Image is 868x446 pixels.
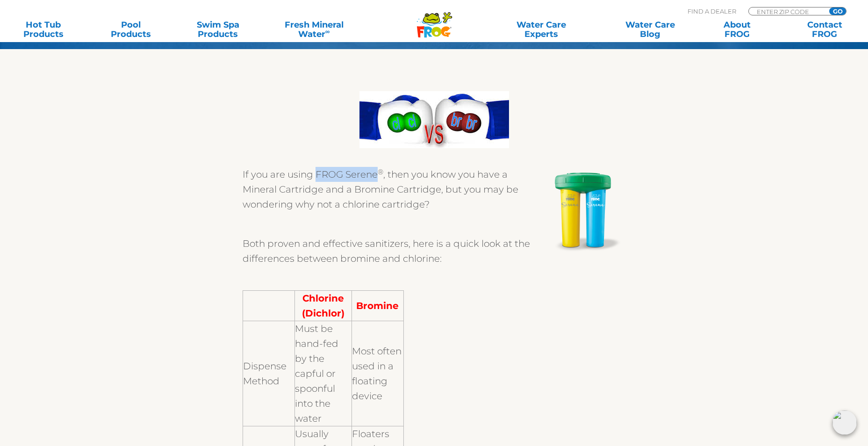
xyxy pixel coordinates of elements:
[378,167,383,176] sup: ®
[272,20,357,39] a: Fresh MineralWater∞
[616,20,684,39] a: Water CareBlog
[243,321,294,426] td: Dispense Method
[352,321,403,426] td: Most often used in a floating device
[486,20,596,39] a: Water CareExperts
[703,20,771,39] a: AboutFROG
[829,7,846,15] input: GO
[791,20,859,39] a: ContactFROG
[97,20,165,39] a: PoolProducts
[243,236,626,266] p: Both proven and effective sanitizers, here is a quick look at the differences between bromine and...
[302,293,344,319] strong: Chlorine (Dichlor)
[756,7,819,15] input: Zip Code Form
[356,300,399,311] strong: Bromine
[832,410,857,435] img: openIcon
[184,20,252,39] a: Swim SpaProducts
[688,7,736,15] p: Find A Dealer
[325,28,330,35] sup: ∞
[359,91,509,148] img: clvbr
[243,167,626,212] p: If you are using FROG Serene , then you know you have a Mineral Cartridge and a Bromine Cartridge...
[294,321,352,426] td: Must be hand-fed by the capful or spoonful into the water
[9,20,77,39] a: Hot TubProducts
